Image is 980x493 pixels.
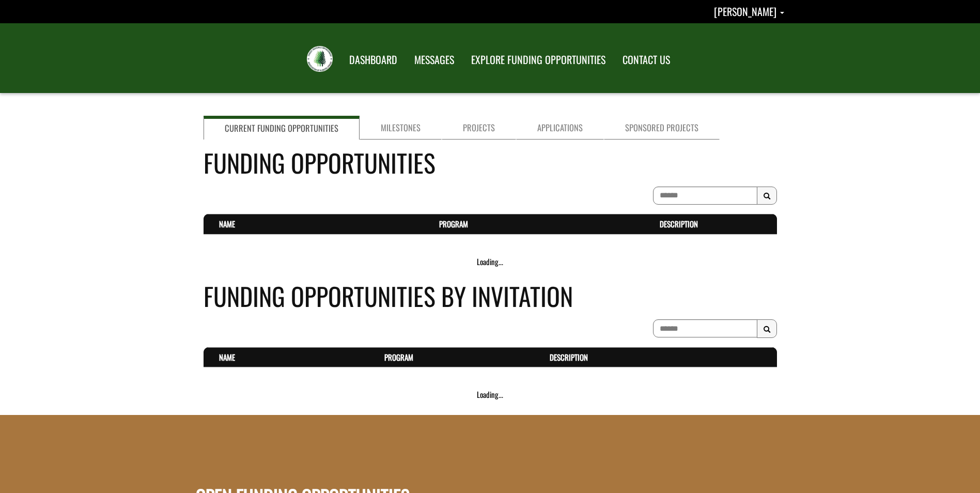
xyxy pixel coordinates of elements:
[219,351,235,363] a: Name
[360,116,442,140] a: Milestones
[439,218,468,229] a: Program
[204,144,777,181] h4: Funding Opportunities
[653,319,757,337] input: To search on partial text, use the asterisk (*) wildcard character.
[755,347,777,367] th: Actions
[615,47,678,73] a: CONTACT US
[714,4,784,19] a: Sue Welke
[204,256,777,267] div: Loading...
[407,47,462,73] a: MESSAGES
[516,116,604,140] a: Applications
[442,116,516,140] a: Projects
[204,389,777,400] div: Loading...
[463,47,613,73] a: EXPLORE FUNDING OPPORTUNITIES
[219,218,235,229] a: Name
[653,187,757,205] input: To search on partial text, use the asterisk (*) wildcard character.
[341,47,405,73] a: DASHBOARD
[340,44,678,73] nav: Main Navigation
[384,351,413,363] a: Program
[757,187,777,205] button: Search Results
[604,116,720,140] a: Sponsored Projects
[204,116,360,140] a: Current Funding Opportunities
[660,218,698,229] a: Description
[204,278,777,314] h4: Funding Opportunities By Invitation
[550,351,588,363] a: Description
[714,4,776,19] span: [PERSON_NAME]
[757,319,777,338] button: Search Results
[307,46,333,72] img: FRIAA Submissions Portal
